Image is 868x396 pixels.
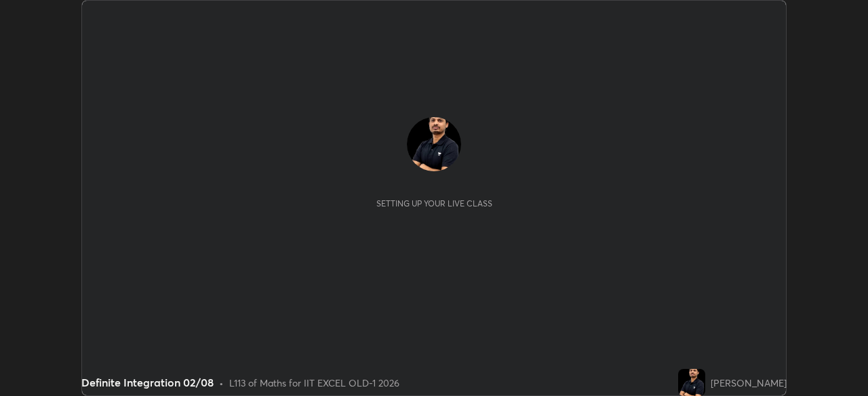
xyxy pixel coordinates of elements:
[407,117,461,171] img: 735308238763499f9048cdecfa3c01cf.jpg
[219,376,224,390] div: •
[229,376,399,390] div: L113 of Maths for IIT EXCEL OLD-1 2026
[711,376,787,390] div: [PERSON_NAME]
[678,369,705,396] img: 735308238763499f9048cdecfa3c01cf.jpg
[376,198,492,208] div: Setting up your live class
[81,374,214,391] div: Definite Integration 02/08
